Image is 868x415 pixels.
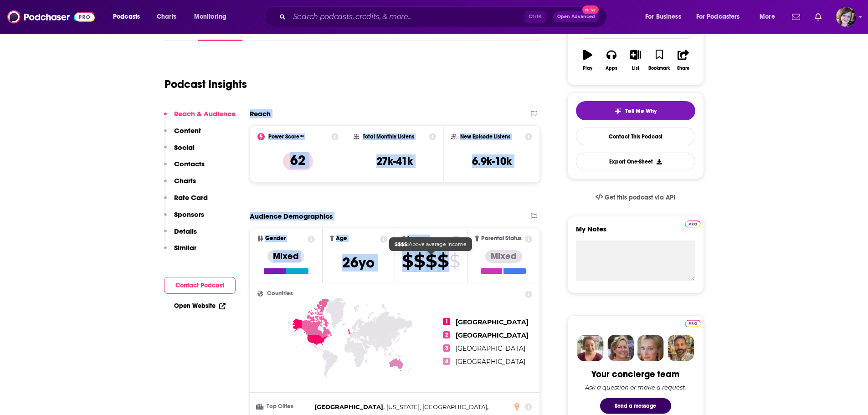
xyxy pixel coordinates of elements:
div: Your concierge team [591,369,679,380]
img: Podchaser - Follow, Share and Rate Podcasts [7,8,95,26]
div: List [632,66,639,71]
span: Countries [267,291,293,297]
span: Gender [265,236,286,241]
a: Show notifications dropdown [788,9,804,25]
span: $ [414,254,425,268]
button: Social [164,143,195,160]
span: $ [426,254,437,268]
button: Show profile menu [836,7,856,27]
span: Logged in as IAmMBlankenship [836,7,856,27]
h3: Top Cities [257,404,311,410]
button: Contact Podcast [164,277,236,294]
h1: Podcast Insights [164,77,247,91]
span: $ [402,254,413,268]
span: 3 [443,344,450,352]
div: Mixed [485,250,522,263]
h2: Reach [250,109,271,118]
span: [GEOGRAPHIC_DATA] [314,403,383,410]
span: Open Advanced [557,15,595,19]
p: Details [174,227,197,236]
button: Reach & Audience [164,109,236,126]
button: Rate Card [164,193,208,210]
button: Contacts [164,159,205,176]
p: Sponsors [174,210,204,219]
span: For Podcasters [696,10,740,23]
div: Ask a question or make a request. [585,384,686,391]
img: User Profile [836,7,856,27]
span: New [582,5,599,14]
p: Charts [174,176,196,185]
img: Jules Profile [637,335,664,361]
span: 4 [443,358,450,365]
a: Open Website [174,302,226,310]
span: Ctrl K [524,11,546,23]
button: Sponsors [164,210,204,227]
button: open menu [188,10,238,24]
img: tell me why sparkle [614,108,621,115]
span: 1 [443,318,450,325]
button: Share [671,44,695,77]
h2: Audience Demographics [250,212,333,220]
a: Pro website [685,219,701,228]
button: Export One-Sheet [576,153,695,170]
span: [GEOGRAPHIC_DATA] [456,331,529,339]
p: Social [174,143,195,152]
span: , [386,402,488,412]
span: For Business [645,10,681,23]
a: Pro website [685,318,701,327]
img: Jon Profile [668,335,694,361]
button: Play [576,44,600,77]
span: [GEOGRAPHIC_DATA] [456,358,525,366]
span: Tell Me Why [625,108,657,115]
p: Similar [174,243,196,252]
a: Charts [151,10,182,24]
div: Mixed [267,250,304,263]
button: open menu [107,10,152,24]
span: Parental Status [481,236,522,241]
span: Income [407,236,428,241]
button: open menu [639,10,693,24]
button: List [623,44,647,77]
span: [GEOGRAPHIC_DATA] [456,344,525,353]
p: Contacts [174,159,205,168]
button: Send a message [600,398,671,414]
span: $ [437,254,448,268]
label: My Notes [576,225,695,241]
button: Open AdvancedNew [553,11,599,22]
span: 2 [443,331,450,338]
span: $ [449,254,460,268]
button: Charts [164,176,196,193]
span: Monitoring [194,10,226,23]
img: Barbara Profile [607,335,634,361]
span: [GEOGRAPHIC_DATA] [456,318,529,326]
span: Age [336,236,347,241]
div: Share [677,66,689,71]
button: open menu [753,10,786,24]
button: tell me why sparkleTell Me Why [576,101,695,120]
span: 26 yo [342,254,375,272]
img: Podchaser Pro [685,220,701,228]
div: Play [583,66,592,71]
img: Podchaser Pro [685,320,701,327]
img: Sydney Profile [577,335,604,361]
a: Contact This Podcast [576,128,695,145]
span: Podcasts [113,10,140,23]
h2: New Episode Listens [460,133,510,140]
div: Apps [606,66,617,71]
h3: 6.9k-10k [472,154,512,168]
b: $$$$: [395,241,409,247]
span: [US_STATE], [GEOGRAPHIC_DATA] [386,403,487,410]
span: Charts [157,10,176,23]
p: 62 [283,152,313,170]
input: Search podcasts, credits, & more... [289,10,524,24]
span: Get this podcast via API [605,194,675,201]
div: Bookmark [648,66,670,71]
button: open menu [690,10,753,24]
span: , [314,402,385,412]
button: Details [164,227,197,244]
h3: 27k-41k [376,154,413,168]
h2: Power Score™ [268,133,304,140]
button: Similar [164,243,196,260]
h2: Total Monthly Listens [363,133,414,140]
